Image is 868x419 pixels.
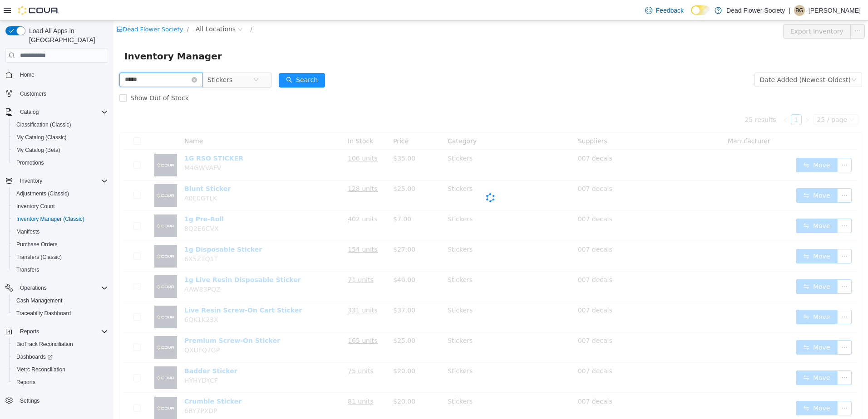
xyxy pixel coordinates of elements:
span: Manifests [13,226,108,237]
button: icon: ellipsis [737,3,751,18]
button: Export Inventory [670,3,737,18]
span: Inventory Manager (Classic) [13,214,108,224]
a: Home [16,69,38,80]
span: Traceabilty Dashboard [13,308,108,319]
button: My Catalog (Classic) [9,131,112,144]
a: Customers [16,88,50,99]
span: Inventory [20,177,42,185]
span: Cash Management [16,297,62,304]
span: Reports [20,328,39,335]
a: Metrc Reconciliation [13,364,69,375]
span: Cash Management [13,295,108,306]
button: Catalog [16,107,42,117]
p: Dead Flower Society [726,5,785,16]
span: Adjustments (Classic) [16,190,69,197]
span: Catalog [16,107,108,117]
span: Metrc Reconciliation [13,364,108,375]
p: | [789,5,790,16]
span: Classification (Classic) [13,119,108,130]
a: Cash Management [13,295,66,306]
a: My Catalog (Classic) [13,132,70,143]
span: Settings [20,397,39,404]
span: Purchase Orders [16,241,58,248]
button: Manifests [9,225,112,238]
button: Catalog [2,106,112,118]
input: Dark Mode [691,5,710,15]
span: BG [795,5,803,16]
span: Show Out of Stock [13,73,79,81]
span: Dashboards [16,353,53,361]
span: My Catalog (Classic) [13,132,108,143]
i: icon: shop [3,5,9,11]
button: Customers [2,87,112,100]
a: Dashboards [9,351,112,363]
a: Traceabilty Dashboard [13,308,74,319]
button: Reports [2,325,112,338]
a: Feedback [641,1,687,19]
span: Classification (Classic) [16,121,71,128]
span: My Catalog (Beta) [16,146,60,154]
span: Operations [20,284,47,292]
span: Promotions [13,157,108,168]
button: Cash Management [9,294,112,307]
img: Cova [18,6,59,15]
span: Settings [16,395,108,406]
a: Classification (Classic) [13,119,75,130]
span: Promotions [16,159,44,166]
button: Purchase Orders [9,238,112,251]
span: Reports [16,379,35,386]
button: Traceabilty Dashboard [9,307,112,320]
a: Dashboards [13,351,56,362]
button: Adjustments (Classic) [9,187,112,200]
span: Purchase Orders [13,239,108,250]
span: My Catalog (Beta) [13,145,108,156]
span: All Locations [82,3,122,13]
span: Inventory Manager [11,28,114,43]
span: Reports [13,377,108,388]
span: / [73,5,75,12]
span: Customers [20,90,46,97]
a: Inventory Manager (Classic) [13,214,88,224]
span: Stickers [94,52,119,66]
a: icon: shopDead Flower Society [3,5,69,12]
p: [PERSON_NAME] [809,5,861,16]
span: / [137,5,138,12]
span: Catalog [20,108,39,116]
i: icon: close-circle [78,56,84,62]
span: Inventory [16,175,108,186]
span: Inventory Manager (Classic) [16,215,84,223]
span: Inventory Count [16,203,55,210]
a: Transfers [13,264,43,275]
button: Promotions [9,156,112,169]
span: Load All Apps in [GEOGRAPHIC_DATA] [25,26,108,44]
span: Inventory Count [13,201,108,212]
a: Inventory Count [13,201,59,212]
i: icon: down [738,56,743,63]
button: My Catalog (Beta) [9,144,112,156]
span: Metrc Reconciliation [16,366,65,373]
a: Adjustments (Classic) [13,188,73,199]
div: Date Added (Newest-Oldest) [646,52,737,66]
a: Transfers (Classic) [13,252,65,263]
span: Dashboards [13,351,108,362]
button: Reports [16,326,43,337]
a: Purchase Orders [13,239,61,250]
button: Operations [2,282,112,294]
span: Transfers (Classic) [16,253,62,261]
button: Inventory Count [9,200,112,213]
span: My Catalog (Classic) [16,134,67,141]
span: BioTrack Reconciliation [16,341,73,348]
a: Manifests [13,226,43,237]
button: Inventory [16,175,46,186]
button: Inventory [2,175,112,187]
span: Home [16,69,108,80]
button: Inventory Manager (Classic) [9,213,112,225]
div: Brittany Garrett [794,5,805,16]
button: Home [2,68,112,81]
a: Promotions [13,157,48,168]
span: Transfers [16,266,39,273]
button: Transfers [9,263,112,276]
span: Customers [16,88,108,99]
button: Classification (Classic) [9,118,112,131]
